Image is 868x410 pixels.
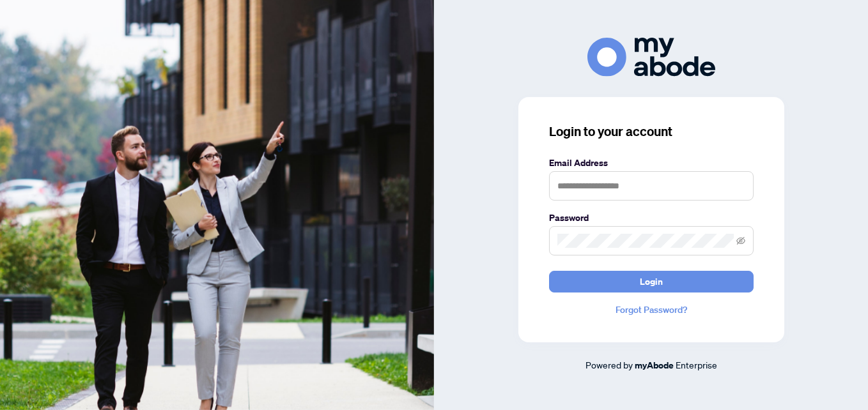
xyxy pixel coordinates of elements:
h3: Login to your account [549,123,754,140]
span: Powered by [585,359,633,370]
label: Email Address [549,156,754,170]
a: myAbode [635,358,674,372]
button: Login [549,271,754,292]
span: Enterprise [676,359,717,370]
span: Login [640,271,663,292]
span: eye-invisible [736,236,745,245]
img: ma-logo [587,38,715,77]
label: Password [549,211,754,225]
a: Forgot Password? [549,303,754,317]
